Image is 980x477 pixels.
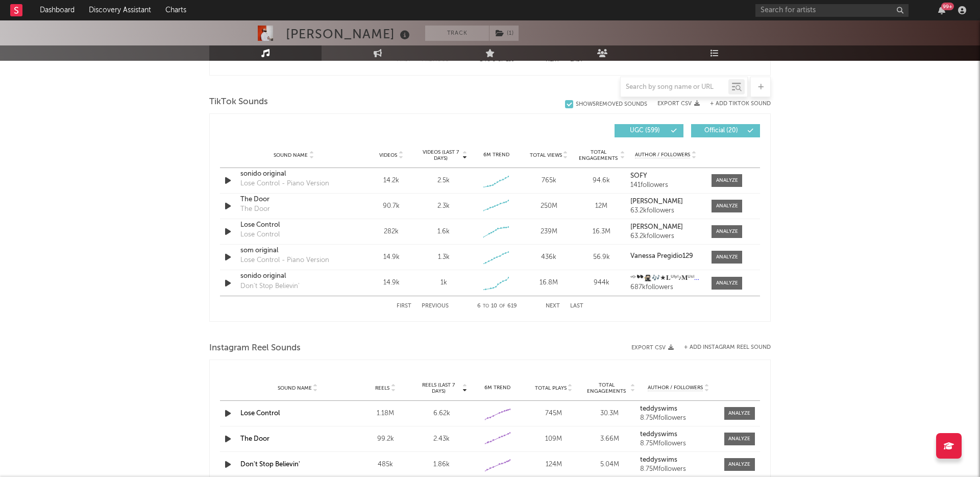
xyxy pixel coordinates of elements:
div: 250M [525,201,573,211]
a: Vanessa Pregidio129 [630,253,701,260]
strong: SOFY [630,173,647,179]
a: teddyswims [640,406,717,413]
strong: teddyswims [640,457,677,463]
a: som original [240,246,347,256]
button: + Add Instagram Reel Sound [684,345,771,350]
div: Don't Stop Believin' [240,281,300,292]
span: Sound Name [278,385,312,391]
div: 90.7k [367,201,415,211]
input: Search for artists [755,4,909,17]
div: 765k [525,176,573,186]
button: Last [570,303,583,309]
span: Total Plays [535,385,567,391]
div: 485k [360,460,411,470]
div: 99 + [941,3,954,10]
div: 6 10 619 [469,300,525,313]
span: TikTok Sounds [209,96,268,108]
button: + Add TikTok Sound [700,101,771,107]
button: First [397,303,411,309]
span: Total Views [530,152,562,158]
span: Instagram Reel Sounds [209,342,301,354]
div: 1k [440,278,447,288]
span: to [484,58,491,62]
div: 239M [525,227,573,237]
a: teddyswims [640,431,717,438]
div: 436k [525,252,573,263]
div: 56.9k [578,252,625,263]
span: Sound Name [274,152,308,158]
div: 63.2k followers [630,207,701,214]
div: The Door [240,195,347,205]
strong: [PERSON_NAME] [630,198,683,205]
div: 6M Trend [472,384,523,392]
span: Reels (last 7 days) [416,382,461,394]
span: UGC ( 599 ) [621,128,668,134]
div: 687k followers [630,284,701,291]
div: 14.2k [367,176,415,186]
span: Videos (last 7 days) [420,149,461,161]
span: ( 1 ) [489,26,519,41]
a: The Door [240,436,269,442]
a: Don't Stop Believin' [240,461,300,468]
span: Total Engagements [584,382,629,394]
a: [PERSON_NAME] [630,224,701,231]
button: Next [546,303,560,309]
span: to [483,304,489,308]
div: 8.75M followers [640,440,717,447]
div: 745M [528,409,579,419]
span: Reels [375,385,389,391]
div: 1.3k [438,252,450,263]
div: 6.62k [416,409,467,419]
a: sonido original [240,271,347,281]
div: 944k [578,278,625,288]
div: 94.6k [578,176,625,186]
div: 282k [367,227,415,237]
span: Author / Followers [635,152,690,158]
button: + Add TikTok Sound [710,101,771,107]
span: Official ( 20 ) [698,128,745,134]
div: 30.3M [584,409,635,419]
div: 16.3M [578,227,625,237]
strong: teddyswims [640,431,677,438]
div: Show 5 Removed Sounds [576,101,647,108]
div: 12M [578,201,625,211]
button: Export CSV [631,345,674,351]
div: 14.9k [367,278,415,288]
a: SOFY [630,173,701,180]
div: 109M [528,434,579,444]
div: Lose Control - Piano Version [240,255,329,266]
button: UGC(599) [615,124,683,137]
span: of [498,58,504,62]
a: sonido original [240,169,347,179]
a: teddyswims [640,457,717,464]
button: (1) [489,26,519,41]
div: Lose Control [240,230,280,240]
button: Official(20) [691,124,760,137]
div: 3.66M [584,434,635,444]
a: ༺❝🥷🏻🎶★𝐋ᵁᴵʸᴵ♪𝐌ᵁˢᴵᶜ⁷✨ ❞༻ [630,275,701,282]
div: 16.8M [525,278,573,288]
strong: Vanessa Pregidio129 [630,253,693,259]
a: Lose Control [240,220,347,230]
div: 2.43k [416,434,467,444]
div: 2.5k [437,176,450,186]
a: [PERSON_NAME] [630,198,701,205]
div: 14.9k [367,252,415,263]
strong: [PERSON_NAME] [630,224,683,230]
div: The Door [240,204,270,214]
button: Export CSV [657,101,700,107]
div: 63.2k followers [630,233,701,240]
div: 8.75M followers [640,466,717,473]
div: 8.75M followers [640,415,717,422]
strong: ༺❝🥷🏻🎶★𝐋ᵁᴵʸᴵ♪𝐌ᵁˢᴵᶜ⁷✨ ❞༻ [630,275,720,281]
span: Total Engagements [578,149,619,161]
button: Previous [422,303,449,309]
div: [PERSON_NAME] [286,26,412,42]
div: 1.6k [437,227,450,237]
div: 6M Trend [473,151,520,159]
div: 141 followers [630,182,701,189]
div: 5.04M [584,460,635,470]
